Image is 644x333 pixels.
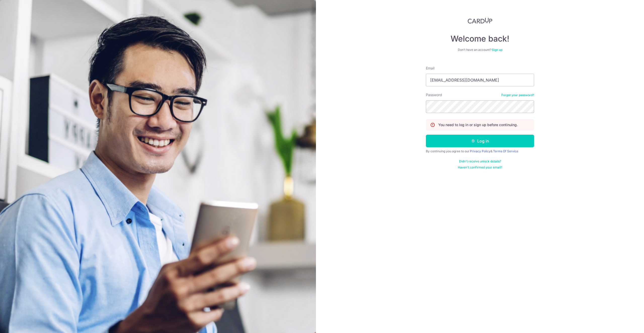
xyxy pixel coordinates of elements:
[493,149,518,153] a: Terms Of Service
[426,92,442,97] label: Password
[426,48,534,52] div: Don’t have an account?
[492,48,502,52] a: Sign up
[426,149,534,153] div: By continuing you agree to our &
[426,34,534,44] h4: Welcome back!
[501,93,534,97] a: Forgot your password?
[459,159,501,163] a: Didn't receive unlock details?
[426,74,534,86] input: Enter your Email
[438,122,518,127] p: You need to log in or sign up before continuing.
[458,165,502,169] a: Haven't confirmed your email?
[470,149,491,153] a: Privacy Policy
[426,66,434,71] label: Email
[426,135,534,147] button: Log in
[468,18,492,24] img: CardUp Logo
